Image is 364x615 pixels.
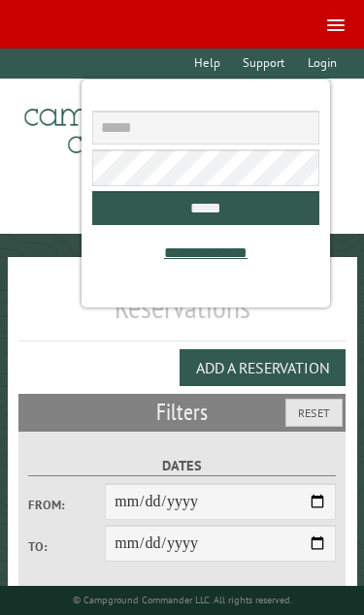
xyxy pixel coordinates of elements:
h2: Filters [18,394,347,431]
h1: Reservations [18,288,347,341]
label: To: [28,537,105,556]
img: Campground Commander [18,86,261,162]
button: Add a Reservation [180,349,346,386]
small: © Campground Commander LLC. All rights reserved. [73,594,292,606]
a: Help [185,49,230,79]
a: Support [234,49,294,79]
label: From: [28,496,105,514]
a: Login [298,49,346,79]
label: Dates [28,455,336,477]
button: Reset [285,399,343,427]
